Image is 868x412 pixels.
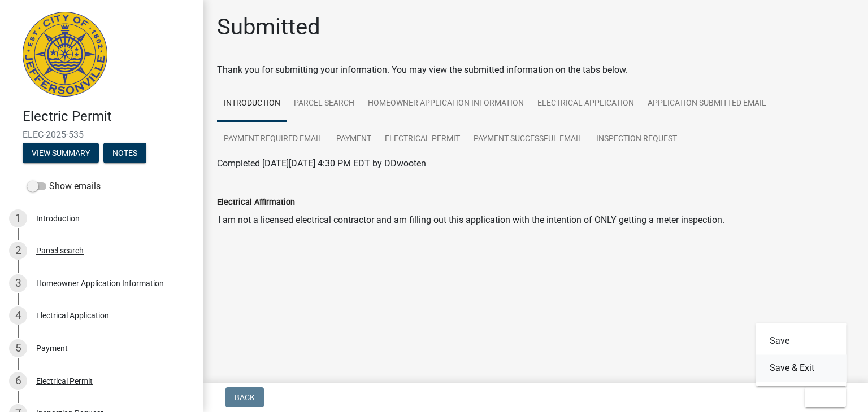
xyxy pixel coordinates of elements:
button: Notes [103,143,146,163]
div: Exit [756,323,847,386]
div: 1 [9,209,27,227]
a: Payment Successful Email [467,121,589,157]
div: Electrical Permit [36,377,93,385]
a: Electrical Application [531,86,641,122]
button: Exit [805,387,846,407]
a: Payment [329,121,378,157]
a: Electrical Permit [378,121,467,157]
label: Electrical Affirmation [217,199,295,207]
span: ELEC-2025-535 [23,129,181,140]
button: Back [225,387,264,407]
span: Exit [814,393,830,402]
a: Introduction [217,86,287,122]
label: Show emails [27,179,101,193]
div: Thank you for submitting your information. You may view the submitted information on the tabs below. [217,63,854,77]
div: 6 [9,372,27,390]
span: Completed [DATE][DATE] 4:30 PM EDT by DDwooten [217,158,426,169]
h1: Submitted [217,14,320,41]
div: Homeowner Application Information [36,279,164,287]
wm-modal-confirm: Summary [23,149,99,158]
div: Electrical Application [36,312,109,319]
a: Parcel search [287,86,361,122]
h4: Electric Permit [23,108,194,125]
a: Application Submitted Email [641,86,773,122]
a: Inspection Request [589,121,684,157]
button: Save & Exit [756,354,847,382]
button: Save [756,327,847,354]
div: Payment [36,344,68,352]
a: Payment Required Email [217,121,329,157]
div: 4 [9,306,27,325]
div: 3 [9,274,27,292]
img: City of Jeffersonville, Indiana [23,12,107,97]
button: View Summary [23,143,99,163]
div: Parcel search [36,247,84,255]
div: 2 [9,242,27,260]
wm-modal-confirm: Notes [103,149,146,158]
a: Homeowner Application Information [361,86,531,122]
div: 5 [9,339,27,357]
span: Back [235,393,255,402]
div: Introduction [36,214,80,222]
